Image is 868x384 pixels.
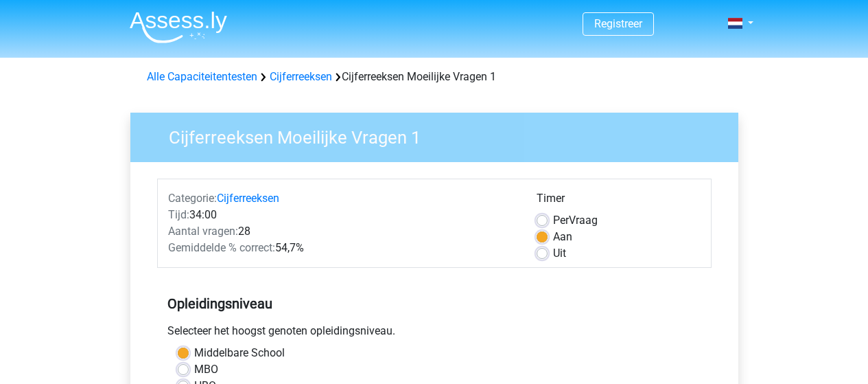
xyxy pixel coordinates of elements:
label: Aan [553,229,572,245]
label: Uit [553,245,566,262]
span: Aantal vragen: [168,225,238,238]
label: Vraag [553,212,598,229]
span: Tijd: [168,208,189,221]
div: Cijferreeksen Moeilijke Vragen 1 [141,69,727,85]
div: Selecteer het hoogst genoten opleidingsniveau. [157,323,712,345]
div: Timer [537,190,701,212]
div: 34:00 [158,207,526,223]
h5: Opleidingsniveau [167,290,701,317]
img: Assessly [130,11,227,43]
h3: Cijferreeksen Moeilijke Vragen 1 [152,122,728,148]
span: Categorie: [168,192,217,205]
a: Cijferreeksen [270,70,332,83]
span: Gemiddelde % correct: [168,241,275,254]
label: MBO [194,361,218,378]
span: Per [553,214,569,227]
div: 54,7% [158,240,526,256]
label: Middelbare School [194,345,285,361]
a: Alle Capaciteitentesten [147,70,257,83]
a: Cijferreeksen [217,192,279,205]
a: Registreer [594,17,642,30]
div: 28 [158,223,526,240]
